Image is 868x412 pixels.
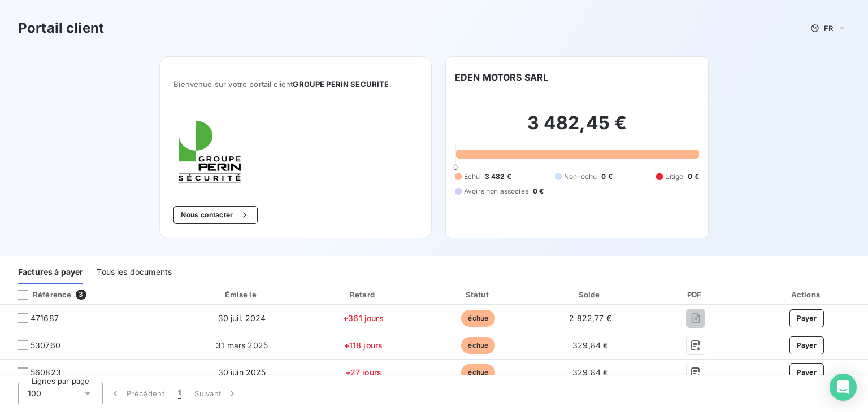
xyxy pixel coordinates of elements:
[218,313,266,323] span: 30 juil. 2024
[461,310,495,327] span: échue
[216,340,268,350] span: 31 mars 2025
[173,206,257,224] button: Nous contacter
[830,374,857,401] div: Open Intercom Messenger
[789,309,824,327] button: Payer
[464,172,480,182] span: Échu
[181,289,303,300] div: Émise le
[461,337,495,354] span: échue
[173,80,418,89] span: Bienvenue sur votre portail client .
[307,289,419,300] div: Retard
[97,261,172,284] div: Tous les documents
[569,313,611,323] span: 2 822,77 €
[188,382,245,405] button: Suivant
[564,172,597,182] span: Non-échu
[455,112,699,146] h2: 3 482,45 €
[9,290,71,300] div: Référence
[455,71,548,84] h6: EDEN MOTORS SARL
[537,289,644,300] div: Solde
[665,172,683,182] span: Litige
[648,289,743,300] div: PDF
[789,336,824,354] button: Payer
[464,186,528,196] span: Avoirs non associés
[572,340,608,350] span: 329,84 €
[824,24,833,33] span: FR
[31,367,61,378] span: 560823
[572,367,608,377] span: 329,84 €
[178,388,181,399] span: 1
[18,261,83,284] div: Factures à payer
[103,382,171,405] button: Précédent
[31,313,59,324] span: 471687
[293,80,389,89] span: GROUPE PERIN SECURITE
[789,363,824,382] button: Payer
[345,367,381,377] span: +27 jours
[533,186,544,196] span: 0 €
[424,289,533,300] div: Statut
[76,290,86,300] span: 3
[601,172,612,182] span: 0 €
[344,340,383,350] span: +118 jours
[461,364,495,381] span: échue
[453,163,458,172] span: 0
[31,340,60,351] span: 530760
[173,116,246,188] img: Company logo
[688,172,698,182] span: 0 €
[28,388,41,399] span: 100
[18,18,104,38] h3: Portail client
[218,367,266,377] span: 30 juin 2025
[171,382,188,405] button: 1
[748,289,866,300] div: Actions
[343,313,384,323] span: +361 jours
[485,172,511,182] span: 3 482 €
